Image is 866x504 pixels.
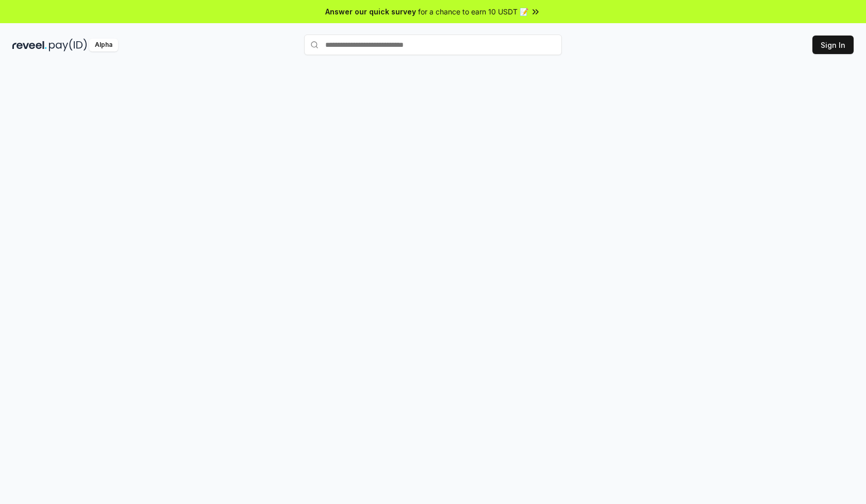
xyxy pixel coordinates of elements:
[325,6,416,17] span: Answer our quick survey
[12,39,47,51] img: reveel_dark
[812,36,854,54] button: Sign In
[49,39,87,51] img: pay_id
[89,39,118,51] div: Alpha
[418,6,528,17] span: for a chance to earn 10 USDT 📝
